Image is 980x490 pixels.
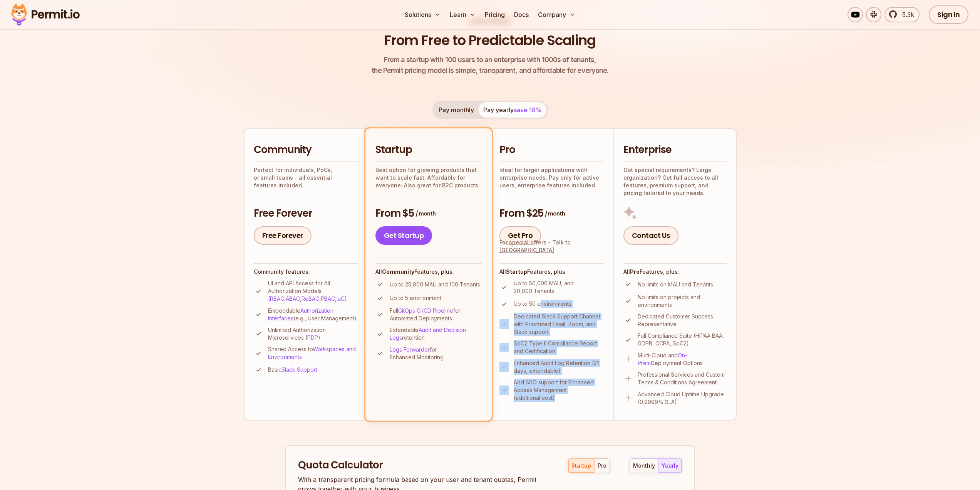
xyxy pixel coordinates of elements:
a: Get Pro [499,226,541,245]
a: Authorization Interfaces [268,307,333,322]
p: SoC2 Type II Compliance Report and Certification [514,340,604,355]
a: 5.3k [885,7,920,22]
strong: Community [382,268,414,275]
p: Perfect for individuals, PoCs, or small teams - all essential features included. [254,166,358,189]
p: Enhanced Audit Log Retention (21 days, extendable) [514,359,604,375]
h4: All Features, plus: [375,268,482,276]
a: ReBAC [302,295,319,302]
p: Embeddable (e.g., User Management) [268,307,358,322]
a: PBAC [321,295,335,302]
h4: Community features: [254,268,358,276]
button: Solutions [402,7,444,22]
p: Extendable retention [390,326,482,342]
div: monthly [633,462,655,470]
a: IaC [337,295,345,302]
span: From a startup with 100 users to an enterprise with 1000s of tenants, [372,54,609,65]
a: Docs [511,7,532,22]
h2: Quota Calculator [298,458,540,472]
strong: Startup [506,268,527,275]
p: No limits on projects and environments [638,293,727,309]
p: Advanced Cloud Uptime Upgrade (0.9999% SLA) [638,391,727,406]
p: Up to 50 environments [514,300,571,308]
a: Get Startup [375,226,432,245]
a: Sign In [929,5,968,24]
p: Dedicated Slack Support Channel with Prioritized Email, Zoom, and Slack support [514,313,604,336]
p: Unlimited Authorization Microservices ( ) [268,326,358,342]
a: Audit and Decision Logs [390,327,466,341]
p: Up to 25,000 MAU and 100 Tenants [390,281,480,288]
a: Contact Us [623,226,678,245]
p: Ideal for larger applications with enterprise needs. Pay only for active users, enterprise featur... [499,166,604,189]
a: GitOps CI/CD Pipeline [398,307,453,314]
img: Permit logo [8,2,83,28]
h4: All Features, plus: [623,268,727,276]
a: RBAC [270,295,284,302]
h2: Enterprise [623,143,727,157]
h1: From Free to Predictable Scaling [384,31,596,50]
h3: From $25 [499,207,604,221]
button: Pay monthly [434,102,479,118]
p: Best option for growing products that want to scale fast. Affordable for everyone. Also great for... [375,166,482,189]
p: Up to 50,000 MAU, and 20,000 Tenants [514,280,604,295]
div: For special offers - [499,239,604,254]
p: Full for Automated Deployments [390,307,482,322]
a: ABAC [286,295,300,302]
button: Learn [447,7,479,22]
p: UI and API Access for All Authorization Models ( , , , , ) [268,280,358,303]
p: Multi-Cloud and Deployment Options [638,352,727,367]
span: 5.3k [898,10,914,19]
span: / month [415,210,436,217]
h3: From $5 [375,207,482,221]
a: On-Prem [638,352,687,366]
p: Up to 5 environment [390,294,441,302]
span: / month [545,210,565,217]
h2: Startup [375,143,482,157]
p: the Permit pricing model is simple, transparent, and affordable for everyone. [372,54,609,76]
h3: Free Forever [254,207,358,221]
strong: Pro [630,268,640,275]
a: Pricing [482,7,508,22]
p: Professional Services and Custom Terms & Conditions Agreement [638,371,727,386]
div: pro [598,462,606,470]
p: Shared Access to [268,345,358,361]
p: Got special requirements? Large organization? Get full access to all features, premium support, a... [623,166,727,197]
a: PDP [307,334,318,341]
p: for Enhanced Monitoring [390,346,482,361]
a: Slack Support [281,366,317,373]
p: No limits on MAU and Tenants [638,281,713,288]
h2: Community [254,143,358,157]
button: Company [535,7,578,22]
a: Logs Forwarder [390,346,430,353]
p: Basic [268,366,317,374]
a: Free Forever [254,226,312,245]
h4: All Features, plus: [499,268,604,276]
p: Full Compliance Suite (HIPAA BAA, GDPR, CCPA, SoC2) [638,332,727,347]
p: Dedicated Customer Success Representative [638,313,727,328]
p: Add SSO support for Enhanced Access Management (additional cost) [514,379,604,402]
h2: Pro [499,143,604,157]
